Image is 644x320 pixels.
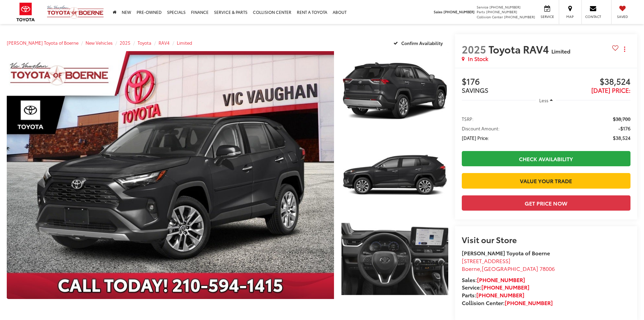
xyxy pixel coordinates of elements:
a: Expand Photo 1 [341,51,448,131]
span: [GEOGRAPHIC_DATA] [482,264,538,272]
a: Toyota [138,40,151,46]
span: [DATE] Price: [591,86,630,94]
button: Confirm Availability [390,37,448,49]
span: [STREET_ADDRESS] [462,257,510,264]
a: RAV4 [159,40,170,46]
strong: Service: [462,283,529,291]
a: Value Your Trade [462,173,630,188]
a: Expand Photo 0 [7,51,334,299]
button: Less [536,94,556,106]
img: 2025 Toyota RAV4 Limited [340,50,449,132]
span: Map [563,14,577,19]
span: Confirm Availability [401,40,443,46]
span: [PHONE_NUMBER] [486,9,517,14]
span: [PHONE_NUMBER] [490,4,521,9]
img: Vic Vaughan Toyota of Boerne [47,5,104,19]
strong: Parts: [462,291,524,299]
button: Actions [619,43,630,55]
a: [PHONE_NUMBER] [505,299,553,306]
span: Less [539,97,548,103]
span: [PHONE_NUMBER] [444,9,475,14]
span: -$176 [618,125,630,132]
span: Limited [551,47,570,55]
span: Service [477,4,488,9]
span: 2025 [462,42,486,56]
a: New Vehicles [86,40,113,46]
span: $38,700 [613,115,630,122]
span: $38,524 [613,134,630,141]
span: $176 [462,77,546,87]
a: [STREET_ADDRESS] Boerne,[GEOGRAPHIC_DATA] 78006 [462,257,555,272]
span: Saved [615,14,630,19]
a: 2025 [120,40,130,46]
a: Check Availability [462,151,630,166]
img: 2025 Toyota RAV4 Limited [3,50,337,300]
a: [PERSON_NAME] Toyota of Boerne [7,40,78,46]
span: Toyota RAV4 [488,42,551,56]
span: SAVINGS [462,86,488,94]
span: Parts [477,9,485,14]
span: [DATE] Price: [462,134,489,141]
span: In Stock [468,55,488,63]
span: Boerne [462,264,480,272]
span: TSRP: [462,115,474,122]
span: Contact [585,14,601,19]
strong: Sales: [462,276,525,283]
span: [PHONE_NUMBER] [504,14,535,19]
span: Discount Amount: [462,125,500,132]
span: 78006 [540,264,555,272]
strong: Collision Center: [462,299,553,306]
a: [PHONE_NUMBER] [481,283,529,291]
span: $38,524 [546,77,630,87]
button: Get Price Now [462,195,630,211]
span: dropdown dots [624,46,625,52]
strong: [PERSON_NAME] Toyota of Boerne [462,249,550,257]
a: [PHONE_NUMBER] [477,276,525,283]
a: Expand Photo 2 [341,135,448,215]
span: Service [540,14,555,19]
span: Collision Center [477,14,503,19]
img: 2025 Toyota RAV4 Limited [340,218,449,300]
a: Limited [177,40,192,46]
span: Sales [434,9,443,14]
img: 2025 Toyota RAV4 Limited [340,134,449,216]
h2: Visit our Store [462,235,630,244]
a: Expand Photo 3 [341,219,448,299]
a: [PHONE_NUMBER] [476,291,524,299]
span: , [462,264,555,272]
